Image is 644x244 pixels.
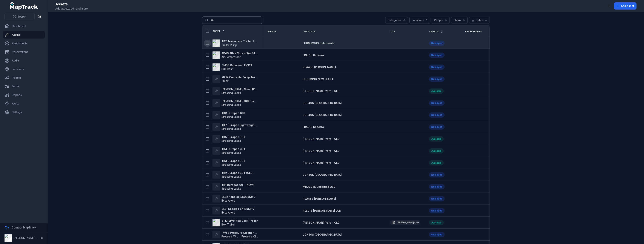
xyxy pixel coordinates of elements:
span: Pressure Washers [221,235,238,238]
strong: AC46 Atlas Copco XAVS450 [221,51,258,55]
strong: TK8 Durapac 60T [221,111,246,115]
a: People [3,74,45,82]
a: TK8 Durapac 60TStressing Jacks [212,111,246,119]
div: Deployed [429,208,445,213]
a: EX31 Kobelco SK135SR-7Excavators [212,207,255,214]
div: Available [429,136,444,142]
a: FRA01S Keperra [303,53,324,57]
span: INCOMING NEW PLANT [303,77,333,81]
span: Pressure Cleaner Skid Mounted [241,235,258,238]
button: Search [4,13,35,20]
a: EX32 Kobelco SK235SR-7Excavators [212,195,256,202]
span: Search [17,15,26,19]
button: Categories [385,17,408,24]
div: [PERSON_NAME]-319 [390,220,420,225]
span: Asset [212,30,221,33]
div: Deployed [429,232,445,237]
button: Locations [409,17,430,24]
span: Stressing Jacks [221,163,241,166]
span: FRA01S Keperra [303,125,324,128]
a: [PERSON_NAME] Yard - QLD [303,221,340,225]
strong: DM66 Ripamonti EX321 [221,63,252,67]
a: JOH40S [GEOGRAPHIC_DATA] [303,101,342,105]
span: ROA45S [PERSON_NAME] [303,65,336,69]
a: TK5 Durapac 30TStressing Jacks [212,135,245,143]
a: ROA45S [PERSON_NAME] [303,197,336,201]
a: TK2 Durapac 60T (OLD)Stressing Jacks [212,171,253,179]
a: Locations [3,65,45,73]
a: Alerts [3,100,45,107]
span: Stressing Jacks [221,175,241,178]
strong: TK3 Durapac 30T [221,159,245,163]
a: ROA45S [PERSON_NAME] [303,65,336,69]
strong: TP7 Transcrete Trailer Pump [221,39,258,43]
strong: PWS8 Pressure Cleaner Skid Mounted [221,231,258,235]
a: JOH40S [GEOGRAPHIC_DATA] [303,173,342,177]
span: [PERSON_NAME] Yard - QLD [303,149,340,152]
strong: [PERSON_NAME] Group [13,236,44,240]
a: RIX12 Concrete Pump TruckTruck [212,75,258,83]
a: [PERSON_NAME] Yard - QLD [303,149,340,153]
strong: TK4 Durapac 30T [221,147,245,151]
span: FRA01S Keperra [303,53,324,57]
span: Status [429,30,439,33]
div: Deployed [429,53,445,58]
span: [PERSON_NAME] Yard - QLD [303,161,340,164]
a: TK3 Durapac 30TStressing Jacks [212,159,245,167]
strong: EX31 Kobelco SK135SR-7 [221,207,255,211]
span: Stressing Jacks [221,115,241,118]
strong: TK5 Durapac 30T [221,135,245,139]
span: JOH40S [GEOGRAPHIC_DATA] [303,233,342,236]
span: Add asset [621,4,634,8]
a: MapTrack [10,2,38,10]
button: Status [451,17,468,24]
span: Stressing Jacks [221,151,241,154]
a: TK7 Durapac Lightweight 100TStressing Jacks [212,123,258,131]
span: Location [303,30,315,33]
span: JOH40S [GEOGRAPHIC_DATA] [303,173,342,176]
a: JOH40S [GEOGRAPHIC_DATA] [303,113,342,117]
div: Available [429,160,444,165]
a: [PERSON_NAME] Yard - QLD [303,161,340,165]
div: Deployed [429,76,445,82]
a: Reservations [3,48,45,56]
h2: Assets [55,1,88,7]
span: Add assets, edit and more. [55,7,88,10]
a: Settings [3,108,45,116]
span: Drill Mast [221,67,233,70]
div: Available [429,220,444,225]
a: TK4 Durapac 30TStressing Jacks [212,147,245,155]
span: ALB01S [PERSON_NAME] QLD [303,209,341,212]
strong: TK1 Durapac 60T (NEW) [221,183,254,187]
button: Add asset [614,2,637,10]
strong: TK2 Durapac 60T (OLD) [221,171,253,175]
a: [PERSON_NAME] 100 Durapac 100TStressing Jacks [212,99,258,107]
div: Deployed [429,184,445,189]
span: Stressing Jacks [221,91,241,94]
span: [PERSON_NAME] Yard - QLD [303,221,340,224]
a: BT13 MMH Flat Deck TrailerBox Trailer [212,219,258,226]
span: Stressing Jacks [221,127,241,130]
span: Excavators [221,211,235,214]
a: Dashboard [3,22,45,30]
div: Available [429,88,444,94]
div: Deployed [429,65,445,70]
strong: BT13 MMH Flat Deck Trailer [221,219,258,223]
span: Trailer Pump [221,43,237,47]
div: Available [429,148,444,154]
a: PWS8 Pressure Cleaner Skid MountedPressure WashersPressure Cleaner Skid Mounted [212,231,258,238]
div: Deployed [429,100,445,106]
span: Person [267,30,277,33]
a: FRA01S Keperra [303,125,324,129]
a: AC46 Atlas Copco XAVS450Air Compressor [212,51,258,59]
div: Deployed [429,41,445,46]
button: Table [469,17,490,24]
strong: [PERSON_NAME] 100 Durapac 100T [221,99,258,103]
span: Box Trailer [221,223,235,226]
a: [PERSON_NAME] Yard - QLD [303,89,340,93]
div: Deployed [429,124,445,130]
div: Deployed [429,112,445,118]
a: Forms [3,83,45,90]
